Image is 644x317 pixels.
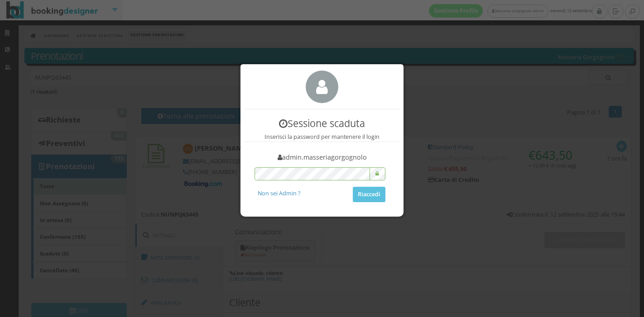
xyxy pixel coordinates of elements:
[353,187,385,202] button: Riaccedi
[247,133,398,153] h5: Inserisci la password per mantenere il login
[247,118,398,129] h3: Sessione scaduta
[247,153,398,167] h4: admin.masseriagorgognolo
[258,190,300,197] h5: Non sei Admin ?
[255,187,303,200] a: Non sei Admin ?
